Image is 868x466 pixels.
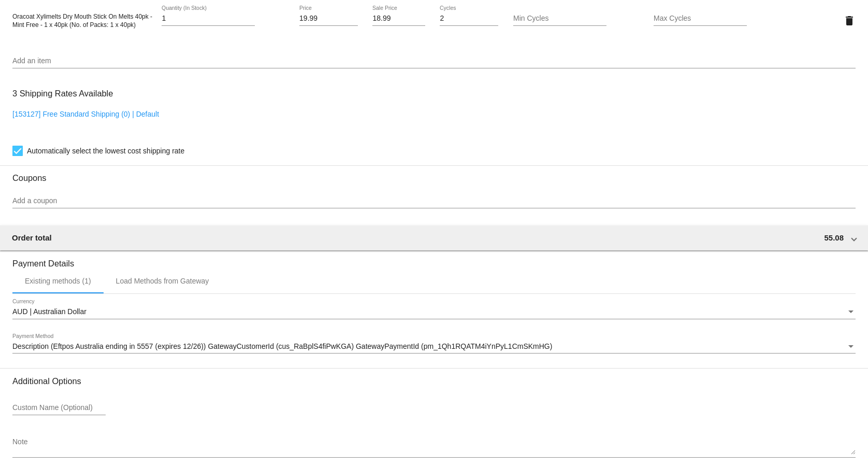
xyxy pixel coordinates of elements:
input: Add a coupon [12,197,856,205]
h3: 3 Shipping Rates Available [12,82,113,105]
span: AUD | Australian Dollar [12,307,86,316]
a: [153127] Free Standard Shipping (0) | Default [12,110,159,118]
span: 55.08 [824,233,844,242]
input: Price [299,15,358,23]
input: Sale Price [372,15,425,23]
div: Load Methods from Gateway [116,277,209,285]
div: Existing methods (1) [25,277,91,285]
mat-icon: delete [843,15,856,27]
h3: Payment Details [12,251,856,269]
mat-select: Payment Method [12,343,856,351]
h3: Additional Options [12,376,856,386]
input: Add an item [12,57,856,65]
span: Description (Eftpos Australia ending in 5557 (expires 12/26)) GatewayCustomerId (cus_RaBplS4fiPwK... [12,342,552,350]
input: Quantity (In Stock) [162,15,255,23]
span: Automatically select the lowest cost shipping rate [27,145,184,157]
span: Order total [12,233,52,242]
h3: Coupons [12,165,856,183]
mat-select: Currency [12,308,856,316]
input: Custom Name (Optional) [12,404,106,412]
input: Min Cycles [513,15,606,23]
span: Oracoat Xylimelts Dry Mouth Stick On Melts 40pk - Mint Free - 1 x 40pk (No. of Packs: 1 x 40pk) [12,13,152,29]
input: Max Cycles [654,15,747,23]
input: Cycles [440,15,498,23]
